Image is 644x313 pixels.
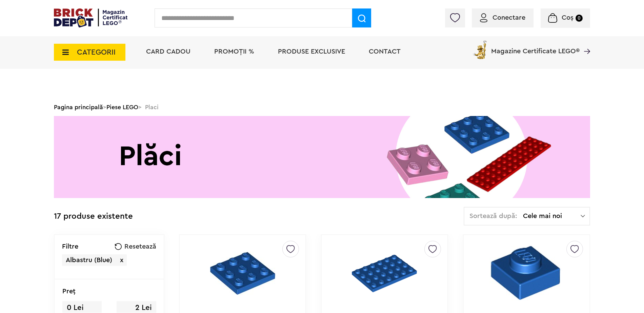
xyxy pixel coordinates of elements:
[369,48,401,55] a: Contact
[146,48,190,55] a: Card Cadou
[54,98,590,116] div: > > Placi
[480,14,525,21] a: Conectare
[66,257,112,263] span: Albastru (Blue)
[124,243,156,250] span: Resetează
[62,243,78,250] p: Filtre
[54,207,133,226] div: 17 produse existente
[214,48,254,55] a: PROMOȚII %
[562,14,573,21] span: Coș
[54,116,590,198] img: Placi
[278,48,345,55] a: Produse exclusive
[77,48,116,56] span: CATEGORII
[106,104,138,110] a: Piese LEGO
[576,15,583,22] small: 0
[210,241,275,306] img: Placă 3 x 3
[580,39,590,46] a: Magazine Certificate LEGO®
[469,213,517,219] span: Sortează după:
[523,213,581,219] span: Cele mai noi
[492,14,525,21] span: Conectare
[54,104,103,110] a: Pagina principală
[120,257,123,263] span: x
[352,241,417,306] img: Placă 6 X 4
[479,241,574,304] img: Placă 1 X 1
[62,288,76,295] p: Preţ
[491,39,580,55] span: Magazine Certificate LEGO®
